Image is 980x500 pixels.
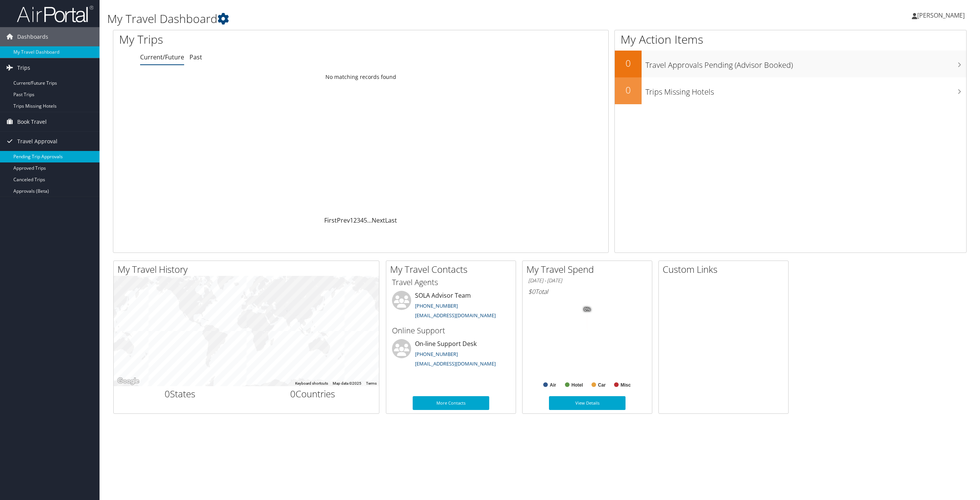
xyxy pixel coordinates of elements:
h1: My Travel Dashboard [107,11,684,27]
h3: Travel Approvals Pending (Advisor Booked) [645,56,966,70]
h2: Countries [252,387,374,400]
a: [EMAIL_ADDRESS][DOMAIN_NAME] [415,360,496,367]
tspan: 0% [584,307,590,312]
a: First [324,216,337,225]
span: … [367,216,372,225]
text: Air [550,382,556,388]
h1: My Trips [119,31,396,48]
button: Keyboard shortcuts [295,381,328,386]
a: View Details [549,396,626,410]
li: SOLA Advisor Team [388,291,514,322]
h3: Online Support [392,325,510,336]
span: Dashboards [17,27,48,46]
span: $0 [528,287,535,296]
a: More Contacts [413,396,489,410]
a: 0Travel Approvals Pending (Advisor Booked) [615,51,966,77]
a: Next [372,216,385,225]
td: No matching records found [113,70,608,84]
h2: My Travel Spend [526,263,652,276]
a: Current/Future [140,53,184,61]
span: 0 [165,387,170,400]
a: Terms (opens in new tab) [366,381,377,385]
span: Book Travel [17,112,47,131]
a: 5 [364,216,367,225]
a: 1 [350,216,353,225]
h6: Total [528,287,646,296]
text: Misc [621,382,631,388]
a: 0Trips Missing Hotels [615,77,966,104]
span: [PERSON_NAME] [917,11,965,20]
h2: Custom Links [663,263,788,276]
h6: [DATE] - [DATE] [528,277,646,284]
h2: States [119,387,241,400]
img: Google [116,376,141,386]
a: [PHONE_NUMBER] [415,351,458,357]
h2: My Travel History [118,263,379,276]
text: Car [598,382,606,388]
a: Last [385,216,397,225]
a: Prev [337,216,350,225]
img: airportal-logo.png [17,5,93,23]
span: Trips [17,58,30,77]
li: On-line Support Desk [388,339,514,370]
h2: My Travel Contacts [390,263,516,276]
a: [PERSON_NAME] [912,4,972,27]
a: [EMAIL_ADDRESS][DOMAIN_NAME] [415,312,496,319]
a: [PHONE_NUMBER] [415,302,458,309]
h1: My Action Items [615,31,966,48]
a: 3 [357,216,360,225]
h3: Travel Agents [392,277,510,288]
span: Map data ©2025 [333,381,361,385]
h3: Trips Missing Hotels [645,83,966,97]
h2: 0 [615,57,642,70]
a: 2 [353,216,357,225]
span: 0 [290,387,296,400]
text: Hotel [572,382,583,388]
a: 4 [360,216,364,225]
span: Travel Approval [17,132,57,151]
a: Past [189,53,202,61]
h2: 0 [615,84,642,97]
a: Open this area in Google Maps (opens a new window) [116,376,141,386]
